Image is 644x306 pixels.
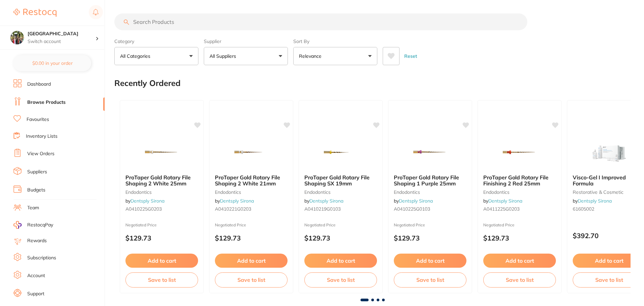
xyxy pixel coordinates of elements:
[27,255,56,261] a: Subscriptions
[125,174,198,187] b: ProTaper Gold Rotary File Shaping 2 White 25mm
[215,234,288,242] p: $129.73
[114,38,198,44] label: Category
[220,198,254,204] a: Dentsply Sirona
[140,135,184,169] img: ProTaper Gold Rotary File Shaping 2 White 25mm
[27,116,49,123] a: Favourites
[27,169,47,175] a: Suppliers
[27,150,54,157] a: View Orders
[28,38,96,45] p: Switch account
[125,189,198,195] small: endodontics
[215,254,288,268] button: Add to cart
[483,254,556,268] button: Add to cart
[394,198,433,204] span: by
[125,223,198,227] small: Negotiated Price
[114,79,181,88] h2: Recently Ordered
[215,198,254,204] span: by
[304,223,377,227] small: Negotiated Price
[215,206,288,212] small: A0410221G0203
[27,187,45,193] a: Budgets
[304,272,377,287] button: Save to list
[130,198,164,204] a: Dentsply Sirona
[309,198,343,204] a: Dentsply Sirona
[13,221,22,229] img: RestocqPay
[27,291,44,297] a: Support
[304,234,377,242] p: $129.73
[483,206,556,212] small: A0411225G0203
[293,38,377,44] label: Sort By
[394,189,466,195] small: endodontics
[304,198,343,204] span: by
[304,206,377,212] small: A0410219G0103
[27,99,66,106] a: Browse Products
[125,254,198,268] button: Add to cart
[13,5,56,20] a: Restocq Logo
[394,223,466,227] small: Negotiated Price
[215,223,288,227] small: Negotiated Price
[483,174,556,187] b: ProTaper Gold Rotary File Finishing 2 Red 25mm
[483,189,556,195] small: endodontics
[394,174,466,187] b: ProTaper Gold Rotary File Shaping 1 Purple 25mm
[125,234,198,242] p: $129.73
[27,222,53,228] span: RestocqPay
[10,31,24,44] img: Wanneroo Dental Centre
[120,53,153,59] p: All Categories
[229,135,273,169] img: ProTaper Gold Rotary File Shaping 2 White 21mm
[27,272,45,279] a: Account
[26,133,58,140] a: Inventory Lists
[27,205,39,211] a: Team
[125,206,198,212] small: A0410225G0203
[299,53,324,59] p: Relevance
[210,53,239,59] p: All Suppliers
[215,174,288,187] b: ProTaper Gold Rotary File Shaping 2 White 21mm
[319,135,363,169] img: ProTaper Gold Rotary File Shaping SX 19mm
[498,135,541,169] img: ProTaper Gold Rotary File Finishing 2 Red 25mm
[28,31,96,37] h4: Wanneroo Dental Centre
[293,47,377,65] button: Relevance
[394,272,466,287] button: Save to list
[13,55,91,71] button: $0.00 in your order
[125,272,198,287] button: Save to list
[578,198,612,204] a: Dentsply Sirona
[394,234,466,242] p: $129.73
[408,135,452,169] img: ProTaper Gold Rotary File Shaping 1 Purple 25mm
[304,254,377,268] button: Add to cart
[114,13,527,30] input: Search Products
[215,189,288,195] small: endodontics
[125,198,164,204] span: by
[114,47,198,65] button: All Categories
[204,38,288,44] label: Supplier
[483,272,556,287] button: Save to list
[483,223,556,227] small: Negotiated Price
[587,135,631,169] img: Visco-Gel I Improved Formula
[13,221,53,229] a: RestocqPay
[13,9,56,17] img: Restocq Logo
[402,47,419,65] button: Reset
[215,272,288,287] button: Save to list
[204,47,288,65] button: All Suppliers
[488,198,522,204] a: Dentsply Sirona
[394,206,466,212] small: A0410225G0103
[483,198,522,204] span: by
[483,234,556,242] p: $129.73
[573,198,612,204] span: by
[27,237,47,244] a: Rewards
[304,189,377,195] small: endodontics
[399,198,433,204] a: Dentsply Sirona
[27,81,51,88] a: Dashboard
[304,174,377,187] b: ProTaper Gold Rotary File Shaping SX 19mm
[394,254,466,268] button: Add to cart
